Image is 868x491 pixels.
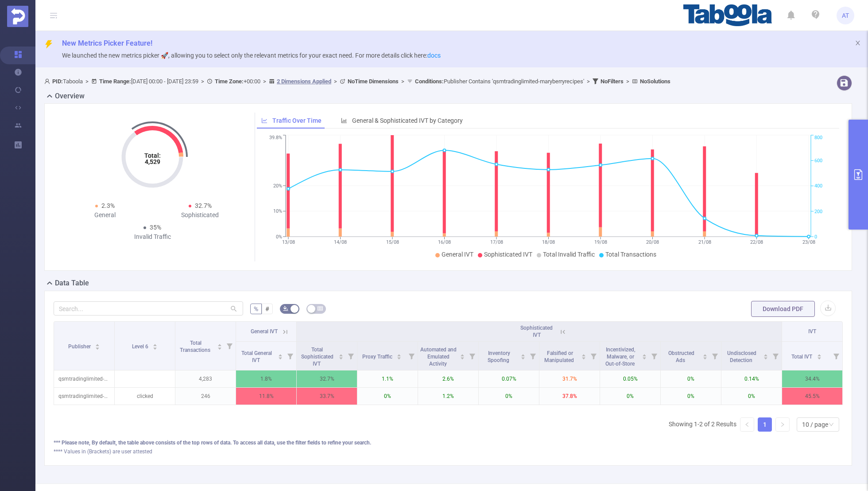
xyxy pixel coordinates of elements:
span: Proxy Traffic [362,354,394,360]
i: Filter menu [587,342,600,370]
i: icon: right [780,422,785,427]
tspan: 18/08 [542,239,555,245]
tspan: 0% [276,234,282,240]
h2: Overview [55,91,85,101]
p: 0.14% [721,370,782,387]
i: Filter menu [648,342,660,370]
span: Level 6 [132,343,150,350]
p: 0% [357,388,418,405]
span: General IVT [251,328,278,335]
i: icon: caret-up [763,353,768,355]
span: Falsified or Manipulated [544,350,575,363]
span: Sophisticated IVT [484,251,532,258]
span: > [198,78,207,85]
i: icon: caret-down [95,346,100,349]
i: icon: line-chart [261,117,267,124]
b: Conditions : [415,78,444,85]
li: 1 [758,417,772,432]
div: Sort [642,353,647,358]
u: 2 Dimensions Applied [277,78,331,85]
span: # [265,305,269,312]
i: Filter menu [345,342,357,370]
tspan: 19/08 [594,239,607,245]
p: 246 [175,388,236,405]
div: Sort [152,343,158,348]
i: icon: caret-up [217,343,222,345]
i: icon: caret-down [521,356,526,359]
p: 0% [479,388,539,405]
tspan: 200 [814,209,822,214]
div: Sort [520,353,526,358]
span: General & Sophisticated IVT by Category [352,117,463,124]
span: Publisher Contains 'qsmtradinglimited-maryberryrecipes' [415,78,584,85]
span: % [254,305,258,312]
p: 0.05% [600,370,660,387]
span: Total IVT [791,354,814,360]
i: icon: caret-down [278,356,283,359]
span: Automated and Emulated Activity [420,347,457,367]
tspan: 16/08 [438,239,451,245]
tspan: 13/08 [282,239,294,245]
tspan: 20% [273,183,282,189]
i: icon: caret-up [581,353,586,355]
p: qsmtradinglimited-maryberryrecipes [54,388,114,405]
i: Filter menu [223,322,236,370]
i: icon: caret-down [763,356,768,359]
i: Filter menu [527,342,539,370]
i: Filter menu [709,342,721,370]
i: Filter menu [769,342,782,370]
tspan: 21/08 [698,239,711,245]
span: Undisclosed Detection [727,350,756,363]
i: icon: caret-down [703,356,708,359]
p: 1.2% [418,388,478,405]
i: Filter menu [466,342,478,370]
div: Invalid Traffic [105,232,200,242]
button: icon: close [855,38,861,48]
div: Sort [817,353,822,358]
img: Protected Media [7,6,28,27]
i: icon: caret-up [642,353,647,355]
span: Total Sophisticated IVT [301,347,333,367]
i: icon: down [829,422,834,428]
button: Download PDF [751,301,815,317]
i: icon: caret-up [703,353,708,355]
a: 1 [758,418,771,431]
i: icon: caret-down [817,356,821,359]
tspan: 4,529 [145,158,160,165]
div: Sort [702,353,708,358]
i: icon: close [855,40,861,46]
tspan: 23/08 [802,239,815,245]
i: icon: caret-up [460,353,465,355]
i: icon: caret-up [339,353,344,355]
p: clicked [115,388,175,405]
i: Filter menu [830,342,842,370]
p: 0% [661,388,721,405]
span: > [260,78,269,85]
tspan: 20/08 [646,239,659,245]
tspan: 10% [273,209,282,214]
p: qsmtradinglimited-maryberryrecipes [54,370,114,387]
i: icon: caret-up [95,343,100,345]
h2: Data Table [55,278,89,288]
i: icon: caret-down [642,356,647,359]
span: New Metrics Picker Feature! [62,39,152,47]
tspan: 15/08 [386,239,399,245]
div: Sort [95,343,100,348]
i: icon: caret-down [217,346,222,349]
li: Previous Page [740,417,754,432]
tspan: Total: [144,152,161,159]
p: 0% [721,388,782,405]
span: Total Transactions [605,251,656,258]
p: 33.7% [297,388,357,405]
p: 0% [661,370,721,387]
tspan: 0 [814,234,817,240]
span: General IVT [442,251,473,258]
i: icon: caret-up [397,353,402,355]
p: 45.5% [782,388,842,405]
i: Filter menu [284,342,296,370]
span: 2.3% [101,202,115,209]
tspan: 39.8% [269,135,282,141]
div: Sort [460,353,465,358]
i: icon: caret-down [339,356,344,359]
div: Sort [217,343,222,348]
